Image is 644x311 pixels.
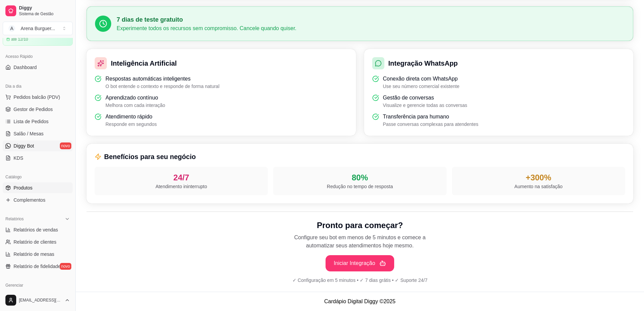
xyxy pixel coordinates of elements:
[3,3,73,19] a: DiggySistema de Gestão
[383,113,479,121] p: Transferência para humano
[383,83,459,90] p: Use seu número comercial existente
[11,37,28,42] article: até 12/10
[14,106,53,113] span: Gestor de Pedidos
[3,224,73,235] a: Relatórios de vendas
[3,280,73,291] div: Gerenciar
[3,92,73,103] button: Pedidos balcão (PDV)
[117,15,625,24] h3: 7 dias de teste gratuito
[105,102,165,109] p: Melhora com cada interação
[14,142,34,149] span: Diggy Bot
[100,172,262,183] div: 24/7
[3,249,73,260] a: Relatório de mesas
[14,130,44,137] span: Salão / Mesas
[3,104,73,115] a: Gestor de Pedidos
[383,102,468,109] p: Visualize e gerencie todas as conversas
[3,140,73,151] a: Diggy Botnovo
[76,292,644,311] footer: Cardápio Digital Diggy © 2025
[14,64,37,71] span: Dashboard
[117,24,625,32] p: Experimente todos os recursos sem compromisso. Cancele quando quiser.
[14,94,60,101] span: Pedidos balcão (PDV)
[105,121,157,128] p: Responde em segundos
[326,255,394,271] button: Iniciar Integração
[105,83,219,90] p: O bot entende o contexto e responde de forma natural
[388,59,458,68] h3: Integração WhatsApp
[19,297,62,303] span: [EMAIL_ADDRESS][DOMAIN_NAME]
[3,81,73,92] div: Dia a dia
[383,75,459,83] p: Conexão direta com WhatsApp
[111,59,177,68] h3: Inteligência Artificial
[383,121,479,128] p: Passe conversas complexas para atendentes
[383,94,468,102] p: Gestão de conversas
[100,183,262,190] p: Atendimento ininterrupto
[21,25,55,32] div: Arena Burguer ...
[14,239,56,245] span: Relatório de clientes
[3,128,73,139] a: Salão / Mesas
[14,251,54,258] span: Relatório de mesas
[14,197,45,203] span: Complementos
[3,172,73,182] div: Catálogo
[3,261,73,272] a: Relatório de fidelidadenovo
[14,155,23,161] span: KDS
[87,277,633,284] p: ✓ Configuração em 5 minutos • ✓ 7 dias grátis • ✓ Suporte 24/7
[105,94,165,102] p: Aprendizado contínuo
[14,184,32,191] span: Produtos
[14,118,49,125] span: Lista de Pedidos
[3,62,73,73] a: Dashboard
[3,51,73,62] div: Acesso Rápido
[19,11,70,17] span: Sistema de Gestão
[105,113,157,121] p: Atendimento rápido
[14,263,61,270] span: Relatório de fidelidade
[14,226,58,233] span: Relatórios de vendas
[457,183,620,190] p: Aumento na satisfação
[3,22,73,35] button: Select a team
[95,152,625,161] h3: Benefícios para seu negócio
[105,75,219,83] p: Respostas automáticas inteligentes
[279,183,441,190] p: Redução no tempo de resposta
[3,182,73,193] a: Produtos
[87,220,633,231] h2: Pronto para começar?
[284,234,436,250] p: Configure seu bot em menos de 5 minutos e comece a automatizar seus atendimentos hoje mesmo.
[5,216,24,222] span: Relatórios
[3,237,73,247] a: Relatório de clientes
[3,292,73,308] button: [EMAIL_ADDRESS][DOMAIN_NAME]
[19,5,70,11] span: Diggy
[457,172,620,183] div: +300%
[8,25,15,32] span: A
[3,195,73,205] a: Complementos
[279,172,441,183] div: 80%
[3,153,73,163] a: KDS
[3,116,73,127] a: Lista de Pedidos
